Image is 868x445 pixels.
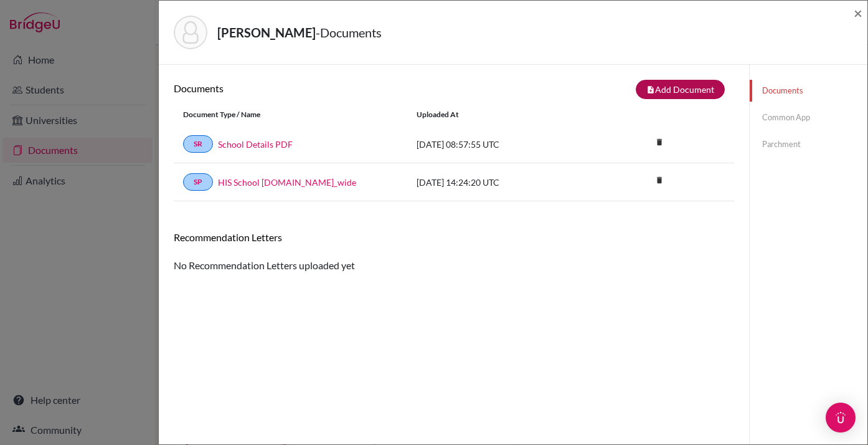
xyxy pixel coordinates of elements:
div: No Recommendation Letters uploaded yet [174,231,734,273]
a: Parchment [750,133,867,155]
span: - Documents [316,25,382,40]
a: Documents [750,80,867,102]
strong: [PERSON_NAME] [217,25,316,40]
i: delete [650,171,669,189]
h6: Recommendation Letters [174,231,734,243]
a: School Details PDF [218,138,293,151]
a: delete [650,173,669,189]
a: SR [183,135,213,153]
div: [DATE] 08:57:55 UTC [407,138,594,151]
a: SP [183,173,213,191]
button: Close [854,6,862,21]
div: Document Type / Name [174,109,407,120]
span: × [854,4,862,22]
a: Common App [750,107,867,128]
div: Open Intercom Messenger [826,403,856,433]
i: note_add [646,85,655,94]
div: Uploaded at [407,109,594,120]
div: [DATE] 14:24:20 UTC [407,176,594,189]
a: HIS School [DOMAIN_NAME]_wide [218,176,356,189]
button: note_addAdd Document [636,80,725,99]
i: delete [650,133,669,151]
h6: Documents [174,82,454,94]
a: delete [650,135,669,151]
